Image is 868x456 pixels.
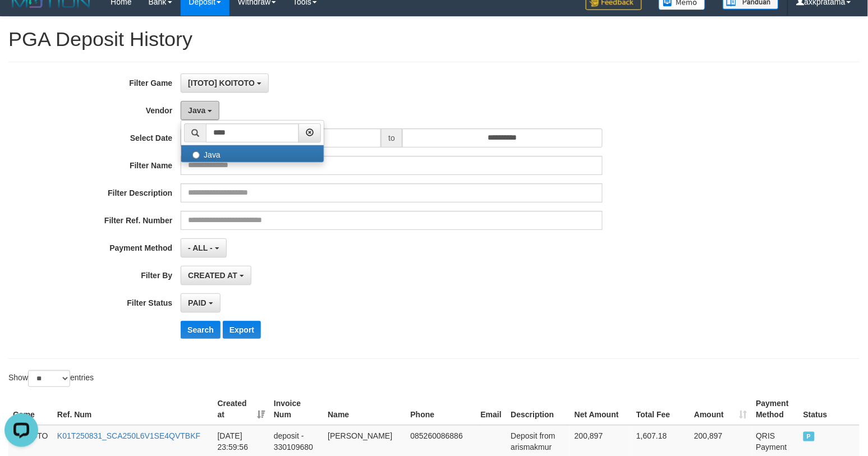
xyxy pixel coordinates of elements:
th: Created at: activate to sort column ascending [213,393,269,425]
span: to [381,128,402,148]
button: Open LiveChat chat widget [4,4,38,38]
th: Email [476,393,507,425]
th: Description [507,393,571,425]
th: Status [799,393,860,425]
select: Showentries [28,370,70,387]
th: Name [323,393,406,425]
th: Net Amount [570,393,632,425]
a: K01T250831_SCA250L6V1SE4QVTBKF [57,431,200,440]
span: CREATED AT [188,271,237,280]
span: Java [188,106,205,115]
th: Ref. Num [53,393,213,425]
span: - ALL - [188,243,213,252]
button: Export [223,321,261,339]
button: Search [181,321,221,339]
label: Show entries [8,370,94,387]
span: PAID [803,432,815,441]
span: [ITOTO] KOITOTO [188,79,255,87]
h1: PGA Deposit History [8,28,860,50]
button: CREATED AT [181,266,251,285]
span: PAID [188,298,206,307]
th: Payment Method [752,393,799,425]
button: PAID [181,293,220,312]
button: Java [181,101,219,120]
th: Total Fee [632,393,690,425]
input: Java [192,151,200,159]
button: [ITOTO] KOITOTO [181,73,269,93]
th: Amount: activate to sort column ascending [690,393,751,425]
label: Java [181,145,324,162]
th: Invoice Num [269,393,323,425]
button: - ALL - [181,238,226,257]
th: Game [8,393,53,425]
th: Phone [406,393,476,425]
